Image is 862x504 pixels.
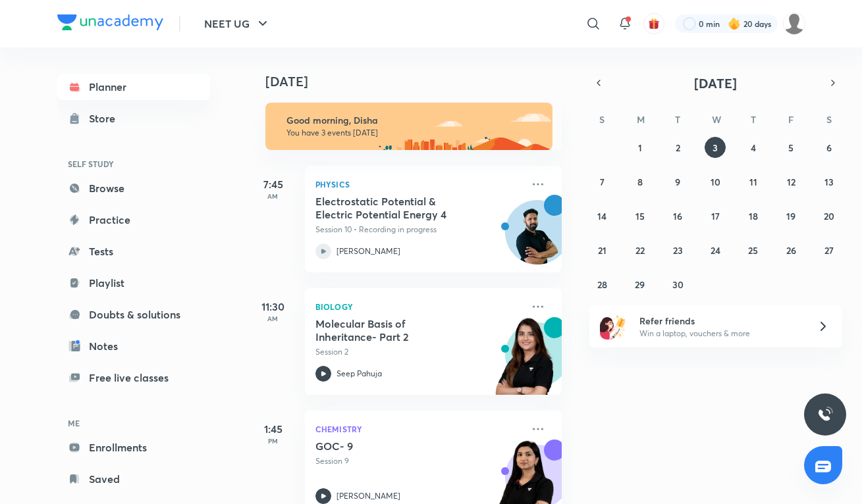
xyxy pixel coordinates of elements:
a: Company Logo [57,14,163,34]
abbr: September 8, 2025 [637,176,643,188]
abbr: September 4, 2025 [751,141,756,154]
p: AM [247,192,300,200]
abbr: September 30, 2025 [672,278,684,291]
button: September 6, 2025 [819,137,840,158]
abbr: September 1, 2025 [638,141,642,154]
button: September 25, 2025 [743,239,764,261]
abbr: September 10, 2025 [711,176,720,188]
p: AM [247,315,300,322]
abbr: September 14, 2025 [597,210,606,222]
abbr: September 28, 2025 [597,278,607,291]
abbr: Sunday [599,113,605,126]
button: September 12, 2025 [780,171,801,192]
abbr: September 17, 2025 [711,210,720,222]
abbr: September 21, 2025 [598,244,606,257]
p: Session 2 [315,346,522,358]
button: September 17, 2025 [705,205,726,226]
abbr: September 6, 2025 [826,141,832,154]
a: Playlist [57,270,210,296]
button: September 20, 2025 [819,205,840,226]
abbr: Thursday [751,113,756,126]
button: September 15, 2025 [630,205,651,226]
abbr: September 29, 2025 [635,278,645,291]
img: morning [265,103,552,150]
p: Session 9 [315,455,522,467]
p: Biology [315,299,522,315]
h6: ME [57,412,210,434]
img: Avatar [506,207,569,270]
p: Chemistry [315,421,522,437]
p: [PERSON_NAME] [337,490,400,502]
a: Doubts & solutions [57,301,210,328]
button: September 30, 2025 [667,274,688,295]
button: September 14, 2025 [591,205,612,226]
h5: 7:45 [247,176,300,192]
button: September 8, 2025 [630,171,651,192]
p: Seep Pahuja [337,368,382,380]
abbr: September 7, 2025 [600,176,605,188]
abbr: September 23, 2025 [673,244,683,257]
div: Store [89,111,123,126]
button: avatar [643,13,664,34]
a: Planner [57,74,210,100]
a: Notes [57,333,210,359]
abbr: Tuesday [675,113,680,126]
abbr: Saturday [826,113,832,126]
abbr: September 18, 2025 [749,210,758,222]
p: [PERSON_NAME] [337,245,400,257]
h6: Good morning, Disha [286,114,541,126]
a: Free live classes [57,365,210,391]
abbr: September 24, 2025 [711,244,720,257]
abbr: September 2, 2025 [676,141,680,154]
abbr: September 27, 2025 [824,244,834,257]
h5: Molecular Basis of Inheritance- Part 2 [315,317,479,343]
abbr: September 9, 2025 [675,176,680,188]
button: September 16, 2025 [667,205,688,226]
button: September 28, 2025 [591,274,612,295]
abbr: September 13, 2025 [824,176,834,188]
img: Company Logo [57,14,163,30]
button: September 29, 2025 [630,274,651,295]
h6: Refer friends [639,314,801,328]
h5: GOC- 9 [315,440,479,453]
a: Store [57,105,210,132]
img: Disha C [783,13,805,35]
a: Browse [57,175,210,201]
abbr: September 11, 2025 [749,176,757,188]
button: September 5, 2025 [780,137,801,158]
abbr: September 16, 2025 [673,210,682,222]
button: September 18, 2025 [743,205,764,226]
button: September 23, 2025 [667,239,688,261]
button: September 7, 2025 [591,171,612,192]
a: Enrollments [57,434,210,461]
h6: SELF STUDY [57,153,210,175]
abbr: September 19, 2025 [786,210,795,222]
button: September 22, 2025 [630,239,651,261]
h4: [DATE] [265,74,575,89]
abbr: September 12, 2025 [787,176,795,188]
p: Session 10 • Recording in progress [315,224,522,236]
abbr: September 20, 2025 [824,210,834,222]
button: September 2, 2025 [667,137,688,158]
button: NEET UG [196,11,279,37]
abbr: Wednesday [712,113,721,126]
button: September 3, 2025 [705,137,726,158]
button: September 1, 2025 [630,137,651,158]
abbr: Friday [788,113,794,126]
button: September 19, 2025 [780,205,801,226]
img: streak [728,17,741,30]
abbr: September 15, 2025 [635,210,645,222]
button: September 21, 2025 [591,239,612,261]
abbr: September 22, 2025 [635,244,645,257]
abbr: September 26, 2025 [786,244,796,257]
abbr: Monday [637,113,645,126]
h5: Electrostatic Potential & Electric Potential Energy 4 [315,195,479,221]
button: September 26, 2025 [780,239,801,261]
button: September 4, 2025 [743,137,764,158]
button: September 27, 2025 [819,239,840,261]
h5: 11:30 [247,299,300,315]
abbr: September 5, 2025 [788,141,794,154]
span: [DATE] [694,74,737,92]
abbr: September 3, 2025 [713,141,718,154]
h5: 1:45 [247,421,300,437]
